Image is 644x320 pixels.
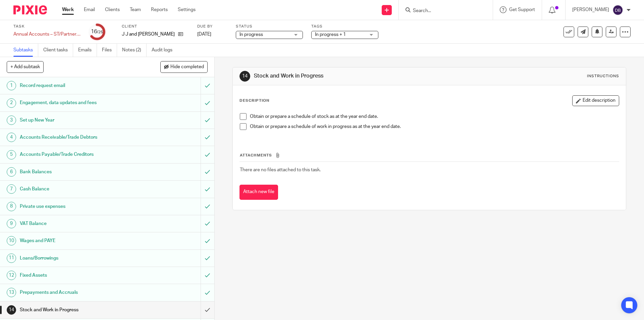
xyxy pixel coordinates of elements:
[20,270,136,280] h1: Fixed Assets
[13,24,80,29] label: Task
[587,74,619,79] div: Instructions
[7,133,16,142] div: 4
[197,24,227,29] label: Due by
[160,61,208,73] button: Hide completed
[612,5,623,15] img: svg%3E
[572,6,609,13] p: [PERSON_NAME]
[7,236,16,245] div: 10
[78,44,97,57] a: Emails
[20,149,136,159] h1: Accounts Payable/Trade Creditors
[122,31,175,38] p: J J and [PERSON_NAME]
[7,271,16,280] div: 12
[7,61,44,73] button: + Add subtask
[20,184,136,194] h1: Cash Balance
[7,98,16,108] div: 2
[7,254,16,263] div: 11
[97,30,103,34] small: /25
[254,73,444,80] h1: Stock and Work in Progress
[7,305,16,315] div: 14
[122,44,147,57] a: Notes (2)
[572,95,619,106] button: Edit description
[170,64,204,70] span: Hide completed
[7,167,16,177] div: 6
[239,32,263,37] span: In progress
[239,98,269,103] p: Description
[178,6,196,13] a: Settings
[130,6,141,13] a: Team
[197,32,211,37] span: [DATE]
[13,5,47,14] img: Pixie
[13,31,80,38] div: Annual Accounts – ST/Partnership - Manual
[239,71,250,82] div: 14
[509,7,535,12] span: Get Support
[250,123,619,130] p: Obtain or prepare a schedule of work in progress as at the year end date.
[20,236,136,246] h1: Wages and PAYE
[7,219,16,228] div: 9
[7,150,16,159] div: 5
[20,253,136,263] h1: Loans/Borrowings
[239,185,278,200] button: Attach new file
[62,6,74,13] a: Work
[20,167,136,177] h1: Bank Balances
[122,24,189,29] label: Client
[13,44,38,57] a: Subtasks
[20,219,136,229] h1: VAT Balance
[20,98,136,108] h1: Engagement, data updates and fees
[7,184,16,194] div: 7
[311,24,378,29] label: Tags
[250,113,619,120] p: Obtain or prepare a schedule of stock as at the year end date.
[20,81,136,91] h1: Record request email
[91,28,103,36] div: 16
[105,6,120,13] a: Clients
[7,202,16,211] div: 8
[20,115,136,125] h1: Set up New Year
[7,116,16,125] div: 3
[236,24,303,29] label: Status
[43,44,73,57] a: Client tasks
[102,44,117,57] a: Files
[20,201,136,212] h1: Private use expenses
[240,168,321,172] span: There are no files attached to this task.
[240,153,272,157] span: Attachments
[20,287,136,298] h1: Prepayments and Accruals
[7,288,16,297] div: 13
[20,132,136,142] h1: Accounts Receivable/Trade Debtors
[152,44,177,57] a: Audit logs
[412,8,473,14] input: Search
[20,305,136,315] h1: Stock and Work in Progress
[151,6,168,13] a: Reports
[7,81,16,90] div: 1
[315,32,346,37] span: In progress + 1
[84,6,95,13] a: Email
